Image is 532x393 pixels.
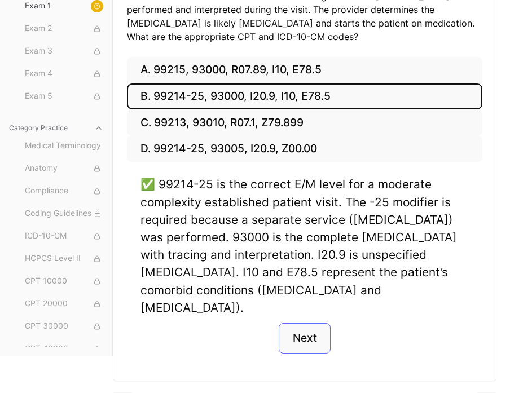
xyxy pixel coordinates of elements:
[20,205,108,223] button: Coding Guidelines
[25,298,103,310] span: CPT 20000
[25,45,103,58] span: Exam 3
[127,109,482,136] button: C. 99213, 93010, R07.1, Z79.899
[20,182,108,200] button: Compliance
[20,160,108,178] button: Anatomy
[25,320,103,333] span: CPT 30000
[20,42,108,60] button: Exam 3
[127,57,482,83] button: A. 99215, 93000, R07.89, I10, E78.5
[20,20,108,38] button: Exam 2
[25,162,103,175] span: Anatomy
[20,295,108,313] button: CPT 20000
[20,250,108,268] button: HCPCS Level II
[25,275,103,288] span: CPT 10000
[25,90,103,103] span: Exam 5
[25,343,103,355] span: CPT 40000
[20,272,108,290] button: CPT 10000
[140,175,469,316] div: ✅ 99214-25 is the correct E/M level for a moderate complexity established patient visit. The -25 ...
[25,253,103,265] span: HCPCS Level II
[279,323,330,354] button: Next
[25,207,103,220] span: Coding Guidelines
[25,230,103,242] span: ICD-10-CM
[127,83,482,110] button: B. 99214-25, 93000, I20.9, I10, E78.5
[127,136,482,162] button: D. 99214-25, 93005, I20.9, Z00.00
[20,317,108,335] button: CPT 30000
[25,185,103,197] span: Compliance
[20,65,108,83] button: Exam 4
[20,87,108,105] button: Exam 5
[20,137,108,155] button: Medical Terminology
[20,340,108,358] button: CPT 40000
[5,119,108,137] button: Category Practice
[25,140,103,152] span: Medical Terminology
[25,23,103,35] span: Exam 2
[25,68,103,80] span: Exam 4
[20,227,108,245] button: ICD-10-CM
